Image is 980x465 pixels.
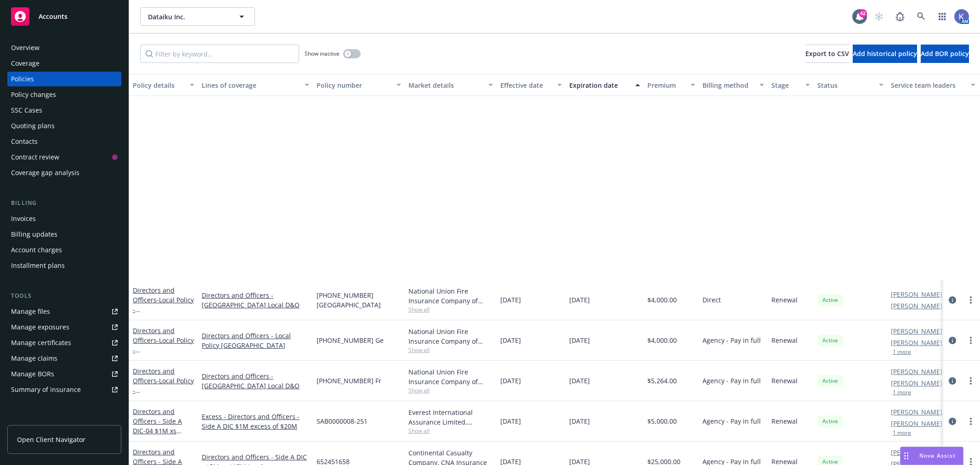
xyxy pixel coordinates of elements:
[408,327,493,346] div: National Union Fire Insurance Company of [GEOGRAPHIC_DATA], [GEOGRAPHIC_DATA], AIG
[7,40,121,55] a: Overview
[7,119,121,133] a: Quoting plans
[202,331,309,350] a: Directors and Officers - Local Policy [GEOGRAPHIC_DATA]
[891,7,909,26] a: Report a Bug
[891,301,942,311] a: [PERSON_NAME]
[965,295,976,306] a: more
[647,416,677,426] span: $5,000.00
[11,56,40,71] div: Coverage
[821,417,839,425] span: Active
[893,349,911,355] button: 1 more
[859,9,867,17] div: 42
[408,367,493,386] div: National Union Fire Insurance Company of [GEOGRAPHIC_DATA], [GEOGRAPHIC_DATA], AIG
[805,45,849,63] button: Export to CSV
[7,134,121,149] a: Contacts
[887,74,979,96] button: Service team leaders
[7,320,121,335] a: Manage exposures
[7,165,121,180] a: Coverage gap analysis
[7,103,121,118] a: SSC Cases
[7,150,121,164] a: Contract review
[7,382,121,397] a: Summary of insurance
[11,351,57,366] div: Manage claims
[7,243,121,257] a: Account charges
[313,74,405,96] button: Policy number
[821,296,839,304] span: Active
[891,378,942,388] a: [PERSON_NAME]
[893,390,911,395] button: 1 more
[702,80,754,90] div: Billing method
[699,74,768,96] button: Billing method
[202,80,299,90] div: Lines of coverage
[566,74,644,96] button: Expiration date
[919,452,956,459] span: Nova Assist
[921,49,969,58] span: Add BOR policy
[933,7,952,26] a: Switch app
[133,426,181,445] span: - 04 $1M xs $20M Excess
[7,291,121,301] div: Tools
[702,376,761,386] span: Agency - Pay in full
[11,211,36,226] div: Invoices
[569,335,590,345] span: [DATE]
[7,87,121,102] a: Policy changes
[408,80,483,90] div: Market details
[133,295,194,333] span: - Local Policy - [GEOGRAPHIC_DATA]
[408,408,493,427] div: Everest International Assurance Limited, Everest, Price Forbes & Partners
[817,80,873,90] div: Status
[7,304,121,319] a: Manage files
[408,306,493,313] span: Show all
[7,258,121,273] a: Installment plans
[771,80,800,90] div: Stage
[821,336,839,345] span: Active
[17,435,85,444] span: Open Client Navigator
[647,335,677,345] span: $4,000.00
[11,304,50,319] div: Manage files
[771,376,798,386] span: Renewal
[7,56,121,71] a: Coverage
[500,295,521,305] span: [DATE]
[133,376,194,414] span: - Local Policy - [GEOGRAPHIC_DATA]
[11,119,55,133] div: Quoting plans
[198,74,313,96] button: Lines of coverage
[569,80,630,90] div: Expiration date
[912,7,930,26] a: Search
[133,326,194,374] a: Directors and Officers
[768,74,814,96] button: Stage
[317,376,381,386] span: [PHONE_NUMBER] Fr
[11,150,59,164] div: Contract review
[947,295,958,306] a: circleInformation
[140,7,255,26] button: Dataiku Inc.
[317,416,368,426] span: SAB0000008-251
[500,335,521,345] span: [DATE]
[702,335,761,345] span: Agency - Pay in full
[771,335,798,345] span: Renewal
[901,447,912,465] div: Drag to move
[305,50,340,57] span: Show inactive
[7,351,121,366] a: Manage claims
[647,295,677,305] span: $4,000.00
[644,74,699,96] button: Premium
[133,80,184,90] div: Policy details
[891,326,942,336] a: [PERSON_NAME]
[569,295,590,305] span: [DATE]
[11,72,34,86] div: Policies
[148,12,227,22] span: Dataiku Inc.
[11,243,62,257] div: Account charges
[702,295,721,305] span: Direct
[647,376,677,386] span: $5,264.00
[317,80,391,90] div: Policy number
[569,376,590,386] span: [DATE]
[805,49,849,58] span: Export to CSV
[891,448,942,457] a: [PERSON_NAME]
[497,74,566,96] button: Effective date
[129,74,198,96] button: Policy details
[771,295,798,305] span: Renewal
[891,367,942,376] a: [PERSON_NAME]
[965,335,976,346] a: more
[891,80,965,90] div: Service team leaders
[891,289,942,299] a: [PERSON_NAME]
[11,367,54,381] div: Manage BORs
[891,407,942,417] a: [PERSON_NAME]
[853,45,917,63] button: Add historical policy
[317,290,401,310] span: [PHONE_NUMBER] [GEOGRAPHIC_DATA]
[133,367,194,414] a: Directors and Officers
